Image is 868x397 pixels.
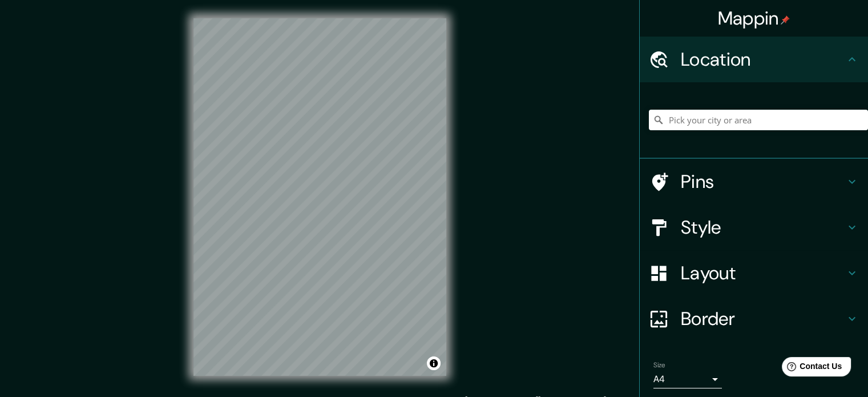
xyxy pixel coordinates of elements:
[766,352,855,384] iframe: Help widget launcher
[681,307,845,330] h4: Border
[653,370,722,388] div: A4
[640,159,868,204] div: Pins
[718,7,790,30] h4: Mappin
[781,15,790,25] img: pin-icon.png
[681,262,845,284] h4: Layout
[640,296,868,342] div: Border
[193,18,446,376] canvas: Map
[653,360,665,370] label: Size
[681,170,845,193] h4: Pins
[640,204,868,250] div: Style
[427,356,441,370] button: Toggle attribution
[640,250,868,296] div: Layout
[640,37,868,82] div: Location
[681,48,845,71] h4: Location
[681,216,845,239] h4: Style
[649,110,868,130] input: Pick your city or area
